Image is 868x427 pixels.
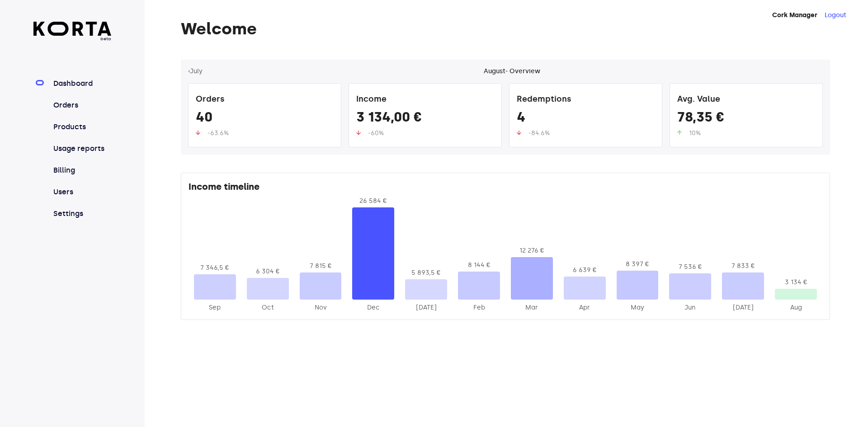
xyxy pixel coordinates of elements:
[511,246,553,255] div: 12 276 €
[189,180,822,197] div: Income timeline
[517,109,655,129] div: 4
[677,130,682,135] img: up
[356,109,494,129] div: 3 134,00 €
[825,11,846,20] button: Logout
[722,303,764,312] div: 2025-Jul
[517,91,655,109] div: Redemptions
[300,262,342,271] div: 7 815 €
[722,262,764,271] div: 7 833 €
[617,260,659,269] div: 8 397 €
[458,303,500,312] div: 2025-Feb
[52,187,112,197] a: Users
[484,67,540,76] div: August - Overview
[247,267,289,276] div: 6 304 €
[689,129,701,137] span: 10%
[356,91,494,109] div: Income
[208,129,229,137] span: -63.6%
[352,197,394,206] div: 26 584 €
[775,303,817,312] div: 2025-Aug
[188,67,203,76] button: ‹July
[196,91,334,109] div: Orders
[52,100,112,111] a: Orders
[458,261,500,270] div: 8 144 €
[405,268,447,277] div: 5 893,5 €
[52,165,112,176] a: Billing
[772,11,817,19] strong: Cork Manager
[52,208,112,219] a: Settings
[33,36,112,42] span: beta
[564,266,606,275] div: 6 639 €
[775,278,817,287] div: 3 134 €
[677,91,815,109] div: Avg. Value
[356,130,361,135] img: up
[669,263,711,272] div: 7 536 €
[564,303,606,312] div: 2025-Apr
[669,303,711,312] div: 2025-Jun
[617,303,659,312] div: 2025-May
[517,130,521,135] img: up
[677,109,815,129] div: 78,35 €
[52,122,112,132] a: Products
[528,129,550,137] span: -84.6%
[33,22,112,36] img: Korta
[368,129,384,137] span: -60%
[52,78,112,89] a: Dashboard
[247,303,289,312] div: 2024-Oct
[300,303,342,312] div: 2024-Nov
[196,130,200,135] img: up
[33,22,112,42] a: beta
[511,303,553,312] div: 2025-Mar
[52,143,112,154] a: Usage reports
[196,109,334,129] div: 40
[405,303,447,312] div: 2025-Jan
[352,303,394,312] div: 2024-Dec
[194,303,236,312] div: 2024-Sep
[194,263,236,272] div: 7 346,5 €
[181,20,830,38] h1: Welcome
